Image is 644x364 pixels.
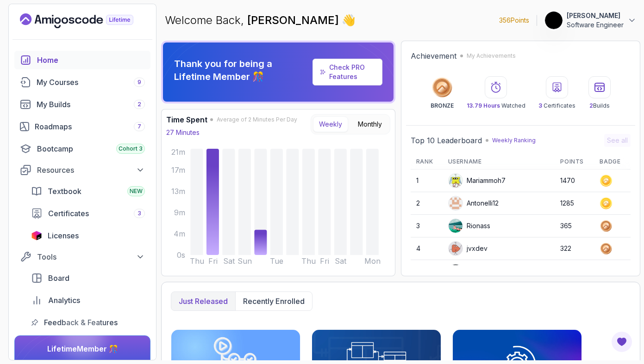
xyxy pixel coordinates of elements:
[538,102,542,109] span: 3
[14,249,150,265] button: Tools
[35,121,145,132] div: Roadmaps
[555,215,594,237] td: 365
[208,257,218,266] tspan: Fri
[37,164,145,176] div: Resources
[352,116,388,132] button: Monthly
[555,154,594,170] th: Points
[171,292,235,310] button: Just released
[119,145,143,152] span: Cohort 3
[31,231,42,240] img: jetbrains icon
[467,102,500,109] span: 13.79 Hours
[411,215,443,237] td: 3
[301,257,316,266] tspan: Thu
[589,102,593,109] span: 2
[14,162,150,178] button: Resources
[174,230,185,238] tspan: 4m
[448,196,499,211] div: Antonelli12
[449,196,463,210] img: user profile image
[48,295,80,306] span: Analytics
[37,251,145,262] div: Tools
[448,218,490,233] div: Rionass
[431,102,454,109] p: BRONZE
[555,237,594,260] td: 322
[545,12,563,29] img: user profile image
[20,13,155,28] a: Landing page
[448,264,515,279] div: loftyeagle5a591
[171,148,185,157] tspan: 21m
[492,137,536,144] p: Weekly Ranking
[335,257,347,266] tspan: Sat
[499,16,529,25] p: 356 Points
[174,57,309,83] p: Thank you for being a Lifetime Member 🎊
[48,186,81,197] span: Textbook
[555,192,594,215] td: 1285
[171,187,185,196] tspan: 13m
[538,102,575,109] p: Certificates
[544,11,637,30] button: user profile image[PERSON_NAME]Software Engineer
[166,128,200,137] p: 27 Minutes
[223,257,235,266] tspan: Sat
[37,77,145,88] div: My Courses
[48,273,69,284] span: Board
[411,135,482,146] h2: Top 10 Leaderboard
[37,55,145,66] div: Home
[611,331,633,353] button: Open Feedback Button
[449,219,463,233] img: user profile image
[165,13,356,28] p: Welcome Back,
[217,116,297,123] span: Average of 2 Minutes Per Day
[179,296,228,307] p: Just released
[320,257,329,266] tspan: Fri
[449,174,463,188] img: default monster avatar
[364,257,381,266] tspan: Mon
[25,204,150,223] a: certificates
[238,257,252,266] tspan: Sun
[37,99,145,110] div: My Builds
[190,257,204,266] tspan: Thu
[130,188,143,195] span: NEW
[604,134,631,147] button: See all
[411,170,443,192] td: 1
[448,241,488,256] div: jvxdev
[235,292,312,310] button: Recently enrolled
[449,264,463,278] img: user profile image
[14,95,150,114] a: builds
[411,192,443,215] td: 2
[567,11,624,20] p: [PERSON_NAME]
[247,13,342,27] span: [PERSON_NAME]
[411,154,443,170] th: Rank
[411,260,443,283] td: 5
[329,63,365,80] a: Check PRO Features
[37,143,145,154] div: Bootcamp
[138,101,141,108] span: 2
[589,102,610,109] p: Builds
[25,291,150,309] a: analytics
[313,116,348,132] button: Weekly
[342,13,356,28] span: 👋
[14,140,150,158] a: bootcamp
[313,59,382,85] a: Check PRO Features
[467,102,525,109] p: Watched
[14,51,150,69] a: home
[555,260,594,283] td: 190
[48,230,79,241] span: Licenses
[443,154,555,170] th: Username
[171,166,185,175] tspan: 17m
[177,251,185,260] tspan: 0s
[166,114,207,125] h3: Time Spent
[174,208,185,217] tspan: 9m
[44,317,118,328] span: Feedback & Features
[555,170,594,192] td: 1470
[467,52,516,60] p: My Achievements
[14,117,150,136] a: roadmaps
[270,257,283,266] tspan: Tue
[138,79,141,86] span: 9
[411,237,443,260] td: 4
[25,313,150,332] a: feedback
[25,226,150,245] a: licenses
[138,123,141,130] span: 7
[25,182,150,200] a: textbook
[411,50,456,61] h2: Achievement
[449,242,463,255] img: default monster avatar
[448,173,506,188] div: Mariammoh7
[243,296,305,307] p: Recently enrolled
